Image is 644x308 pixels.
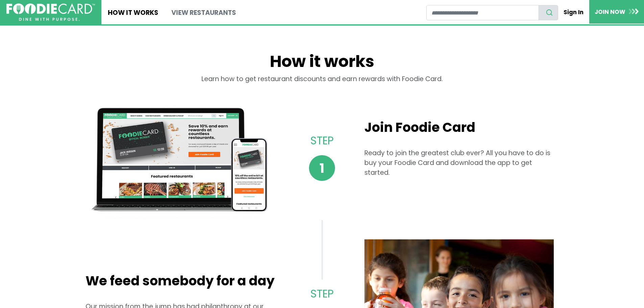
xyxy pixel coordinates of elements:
[296,286,348,302] p: Step
[86,52,559,74] h1: How it works
[309,155,335,181] span: 1
[364,148,554,177] p: Ready to join the greatest club ever? All you have to do is buy your Foodie Card and download the...
[539,5,558,20] button: search
[86,273,275,289] h2: We feed somebody for a day
[364,120,554,135] h2: Join Foodie Card
[426,5,539,20] input: restaurant search
[558,5,589,20] a: Sign In
[296,133,348,149] p: Step
[86,74,559,94] div: Learn how to get restaurant discounts and earn rewards with Foodie Card.
[6,3,95,21] img: FoodieCard; Eat, Drink, Save, Donate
